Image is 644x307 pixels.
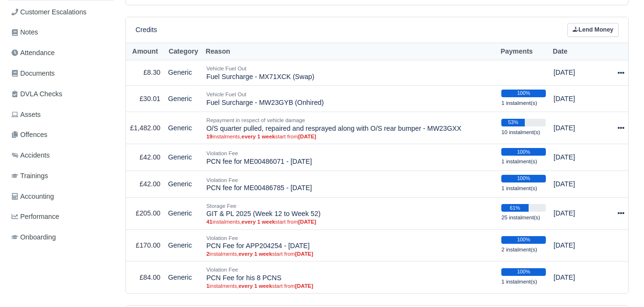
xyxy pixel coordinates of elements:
small: 1 instalment(s) [501,279,537,284]
td: [DATE] [550,197,612,229]
th: Amount [126,43,164,60]
td: £30.01 [126,85,164,112]
td: [DATE] [550,112,612,144]
a: Offences [8,125,114,144]
strong: [DATE] [295,251,313,257]
td: £170.00 [126,229,164,262]
a: Accounting [8,187,114,206]
div: 61% [501,204,529,212]
h6: Credits [136,26,157,34]
span: Performance [11,211,59,222]
div: 100% [501,148,546,156]
strong: 2 [206,251,209,257]
td: [DATE] [550,60,612,86]
th: Category [164,43,203,60]
span: Onboarding [11,232,56,243]
strong: 41 [206,219,213,225]
strong: 19 [206,134,213,139]
div: 100% [501,236,546,244]
span: Accidents [11,150,50,161]
td: Generic [164,85,203,112]
td: £1,482.00 [126,112,164,144]
small: 1 instalment(s) [501,185,537,191]
div: 53% [501,119,525,126]
td: GIT & PL 2025 (Week 12 to Week 52) [203,197,497,229]
strong: every 1 week [238,251,272,257]
a: Performance [8,207,114,226]
strong: every 1 week [241,134,275,139]
td: Fuel Surcharge - MX71XCK (Swap) [203,60,497,86]
td: [DATE] [550,144,612,171]
td: £205.00 [126,197,164,229]
small: instalments, start from [206,250,494,257]
a: Accidents [8,146,114,165]
td: Generic [164,60,203,86]
th: Reason [203,43,497,60]
span: Notes [11,27,38,38]
small: 10 instalment(s) [501,129,540,135]
strong: every 1 week [241,219,275,225]
td: Generic [164,197,203,229]
small: instalments, start from [206,218,494,225]
td: O/S quarter pulled, repaired and resprayed along with O/S rear bumper - MW23GXX [203,112,497,144]
td: [DATE] [550,85,612,112]
td: £8.30 [126,60,164,86]
td: [DATE] [550,171,612,197]
td: £84.00 [126,262,164,293]
span: DVLA Checks [11,89,62,100]
td: Generic [164,171,203,197]
span: Accounting [11,191,54,202]
td: £42.00 [126,171,164,197]
td: PCN fee for ME00486071 - [DATE] [203,144,497,171]
a: Customer Escalations [8,3,114,22]
small: 1 instalment(s) [501,159,537,164]
span: Offences [11,129,47,140]
td: [DATE] [550,229,612,262]
small: Storage Fee [206,203,237,209]
a: DVLA Checks [8,85,114,103]
div: 100% [501,90,546,97]
td: PCN Fee for APP204254 - [DATE] [203,229,497,262]
small: Violation Fee [206,177,238,183]
a: Notes [8,23,114,42]
small: Violation Fee [206,235,238,241]
td: [DATE] [550,262,612,293]
a: Trainings [8,167,114,185]
a: Documents [8,64,114,83]
th: Payments [497,43,550,60]
small: Vehicle Fuel Out [206,66,246,71]
strong: [DATE] [298,219,316,225]
span: Trainings [11,171,48,182]
small: 2 instalment(s) [501,247,537,252]
a: Attendance [8,44,114,62]
small: 25 instalment(s) [501,215,540,220]
small: Violation Fee [206,267,238,273]
strong: 1 [206,283,209,289]
td: £42.00 [126,144,164,171]
small: instalments, start from [206,283,494,289]
div: 100% [501,175,546,182]
td: Generic [164,112,203,144]
td: Generic [164,144,203,171]
td: Generic [164,262,203,293]
a: Assets [8,105,114,124]
span: Customer Escalations [11,7,87,18]
strong: every 1 week [238,283,272,289]
td: PCN Fee for his 8 PCNS [203,262,497,293]
td: PCN fee for ME00486785 - [DATE] [203,171,497,197]
td: Generic [164,229,203,262]
th: Date [550,43,612,60]
strong: [DATE] [295,283,313,289]
small: instalments, start from [206,133,494,140]
span: Assets [11,109,41,120]
iframe: Chat Widget [596,261,644,307]
span: Attendance [11,47,55,58]
small: Violation Fee [206,150,238,156]
small: Repayment in respect of vehicle damage [206,117,305,123]
strong: [DATE] [298,134,316,139]
div: 100% [501,268,546,276]
td: Fuel Surcharge - MW23GYB (Onhired) [203,85,497,112]
span: Documents [11,68,55,79]
small: 1 instalment(s) [501,100,537,106]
